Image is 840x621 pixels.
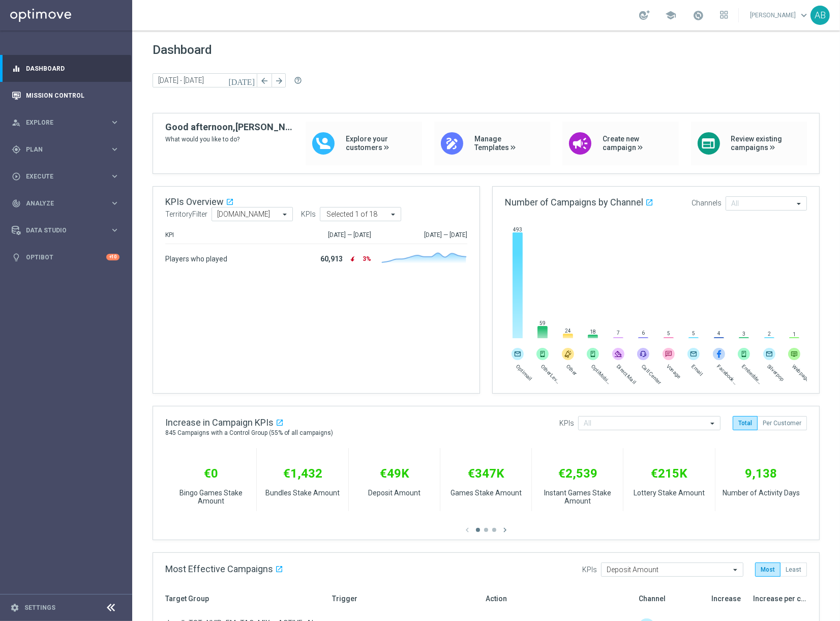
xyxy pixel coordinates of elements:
i: keyboard_arrow_right [110,144,119,154]
span: school [665,10,676,21]
div: Dashboard [12,55,119,82]
button: gps_fixed Plan keyboard_arrow_right [11,145,120,154]
button: equalizer Dashboard [11,65,120,73]
button: Data Studio keyboard_arrow_right [11,226,120,234]
i: gps_fixed [12,145,21,154]
i: equalizer [12,64,21,73]
a: [PERSON_NAME]keyboard_arrow_down [749,8,811,23]
button: play_circle_outline Execute keyboard_arrow_right [11,172,120,181]
i: keyboard_arrow_right [110,117,119,127]
div: Optibot [12,244,119,271]
span: Explore [26,120,110,126]
a: Optibot [26,244,106,271]
span: Data Studio [26,227,110,233]
a: Dashboard [26,55,119,82]
div: Mission Control [12,82,119,109]
div: Explore [12,118,110,127]
div: Execute [12,172,110,181]
span: Analyze [26,200,110,206]
i: keyboard_arrow_right [110,225,119,235]
i: settings [10,603,19,612]
i: person_search [12,118,21,127]
div: AB [811,6,830,25]
div: Data Studio [12,226,110,235]
i: play_circle_outline [12,172,21,181]
div: Plan [12,145,110,154]
i: track_changes [12,199,21,208]
i: lightbulb [12,253,21,262]
button: lightbulb Optibot +10 [11,253,120,261]
i: keyboard_arrow_right [110,198,119,208]
i: keyboard_arrow_right [110,171,119,181]
button: Mission Control [11,92,120,100]
div: +10 [106,254,119,260]
a: Settings [24,605,55,611]
div: Analyze [12,199,110,208]
span: Execute [26,173,110,180]
span: keyboard_arrow_down [798,10,809,21]
span: Plan [26,146,110,153]
button: person_search Explore keyboard_arrow_right [11,119,120,127]
a: Mission Control [26,82,119,109]
button: track_changes Analyze keyboard_arrow_right [11,199,120,208]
